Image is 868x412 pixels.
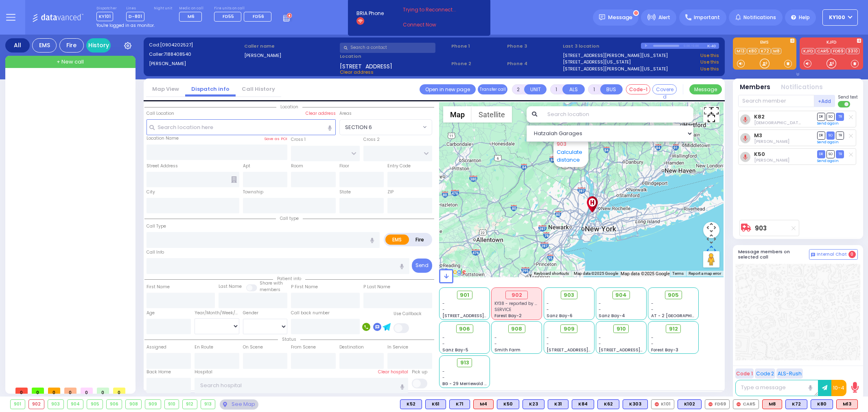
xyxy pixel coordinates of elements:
[291,344,316,351] label: From Scene
[291,136,306,143] label: Cross 1
[523,399,544,409] div: BLS
[387,344,408,351] label: In Service
[451,43,504,50] span: Phone 1
[363,136,380,143] label: Cross 2
[826,113,835,121] span: SO
[146,344,166,351] label: Assigned
[557,148,582,164] a: Calculate distance
[165,400,179,409] div: 910
[655,402,659,406] img: red-radio-icon.svg
[700,66,719,72] a: Use this
[340,62,392,69] span: [STREET_ADDRESS]
[340,53,448,60] label: Location
[146,110,174,117] label: Call Location
[738,249,809,260] h5: Message members on selected call
[96,22,155,28] span: You're logged in as monitor.
[57,58,84,66] span: + New call
[231,176,237,183] span: Other building occupants
[563,43,641,50] label: Last 3 location
[694,14,720,21] span: Important
[651,347,678,353] span: Forest Bay-3
[442,307,445,313] span: -
[412,369,427,375] label: Pick up
[340,43,435,53] input: Search a contact
[547,300,549,307] span: -
[146,189,155,195] label: City
[599,307,601,313] span: -
[831,380,846,396] button: 10-4
[608,13,632,22] span: Message
[838,100,851,108] label: Turn off text
[597,399,619,409] div: K62
[733,399,759,409] div: CAR5
[339,189,351,195] label: State
[700,59,719,66] a: Use this
[678,399,702,409] div: BLS
[762,399,782,409] div: M8
[524,84,547,94] button: UNIT
[599,14,605,20] img: message.svg
[243,163,250,169] label: Apt
[755,368,775,379] button: Code 2
[547,313,573,319] span: Sanz Bay-6
[220,399,258,410] div: See map
[68,400,83,409] div: 904
[32,388,44,394] span: 0
[547,307,549,313] span: -
[511,325,522,333] span: 908
[809,249,858,260] button: Internal Chat 0
[5,38,30,53] div: All
[378,369,408,375] label: Clear hospital
[126,6,144,11] label: Lines
[236,85,281,93] a: Call History
[291,284,318,290] label: P First Name
[735,48,746,54] a: M13
[817,252,847,257] span: Internal Chat
[708,402,713,406] img: red-radio-icon.svg
[785,399,807,409] div: BLS
[113,388,125,394] span: 0
[564,291,574,299] span: 903
[799,14,810,21] span: Help
[154,6,172,11] label: Night unit
[772,48,781,54] a: M8
[669,325,678,333] span: 912
[387,189,394,195] label: ZIP
[507,43,560,50] span: Phone 3
[497,399,519,409] div: BLS
[306,110,336,117] label: Clear address
[678,399,702,409] div: K102
[149,51,242,58] label: Caller:
[740,83,770,92] button: Members
[817,113,825,121] span: DR
[651,300,654,307] span: -
[48,400,63,409] div: 903
[214,6,274,11] label: Fire units on call
[160,42,193,48] span: [0904202527]
[126,12,144,21] span: D-801
[363,284,390,290] label: P Last Name
[811,253,815,257] img: comment-alt.png
[563,59,631,66] a: [STREET_ADDRESS][US_STATE]
[547,335,549,341] span: -
[651,335,654,341] span: -
[507,60,560,67] span: Phone 4
[494,313,522,319] span: Forest Bay-2
[126,400,141,409] div: 908
[146,249,164,256] label: Call Info
[420,84,476,94] a: Open in new page
[340,120,421,134] span: SECTION 6
[817,150,825,158] span: DR
[505,291,528,300] div: 902
[626,84,650,94] button: Code-1
[759,48,771,54] a: K72
[651,307,654,313] span: -
[705,399,730,409] div: FD69
[811,399,833,409] div: K80
[195,344,213,351] label: En Route
[733,40,796,46] label: EMS
[617,325,626,333] span: 910
[385,234,409,245] label: EMS
[87,400,103,409] div: 905
[409,234,431,245] label: Fire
